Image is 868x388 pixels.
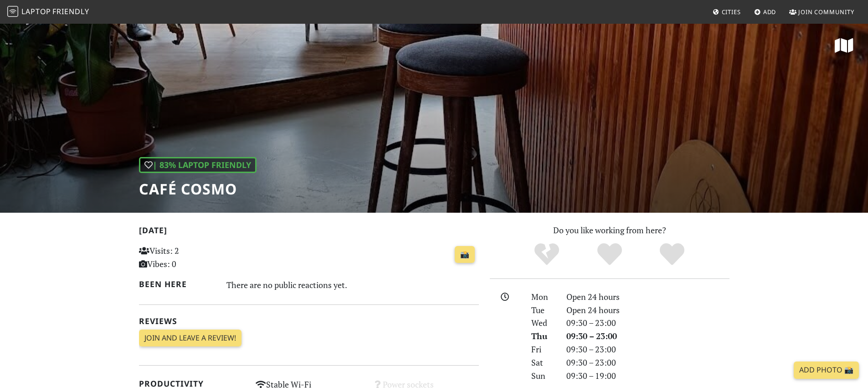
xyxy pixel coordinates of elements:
div: There are no public reactions yet. [226,278,479,292]
div: 09:30 – 23:00 [561,316,735,330]
span: Add [763,8,776,16]
a: Add Photo 📸 [794,362,859,379]
a: Cities [709,4,745,20]
span: Cities [722,8,741,16]
a: 📸 [455,246,475,263]
span: Join Community [798,8,854,16]
p: Visits: 2 Vibes: 0 [139,244,245,271]
div: No [515,242,578,267]
div: Definitely! [641,242,704,267]
div: 09:30 – 23:00 [561,356,735,369]
a: LaptopFriendly LaptopFriendly [7,4,89,20]
div: Sun [526,369,560,383]
div: Sat [526,356,560,369]
div: Wed [526,316,560,330]
div: Open 24 hours [561,290,735,304]
div: 09:30 – 19:00 [561,369,735,383]
p: Do you like working from here? [490,224,729,237]
a: Join Community [786,4,858,20]
span: Laptop [21,6,51,16]
div: 09:30 – 23:00 [561,330,735,343]
span: Friendly [52,6,89,16]
h2: Been here [139,279,216,289]
h2: [DATE] [139,225,479,239]
div: Tue [526,304,560,317]
a: Join and leave a review! [139,330,241,347]
div: Yes [578,242,641,267]
div: Thu [526,330,560,343]
a: Add [750,4,780,20]
img: LaptopFriendly [7,6,18,17]
h1: Café Cosmo [139,180,257,198]
div: Fri [526,343,560,356]
div: Open 24 hours [561,304,735,317]
div: | 83% Laptop Friendly [139,157,257,173]
h2: Reviews [139,316,479,326]
div: Mon [526,290,560,304]
div: 09:30 – 23:00 [561,343,735,356]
